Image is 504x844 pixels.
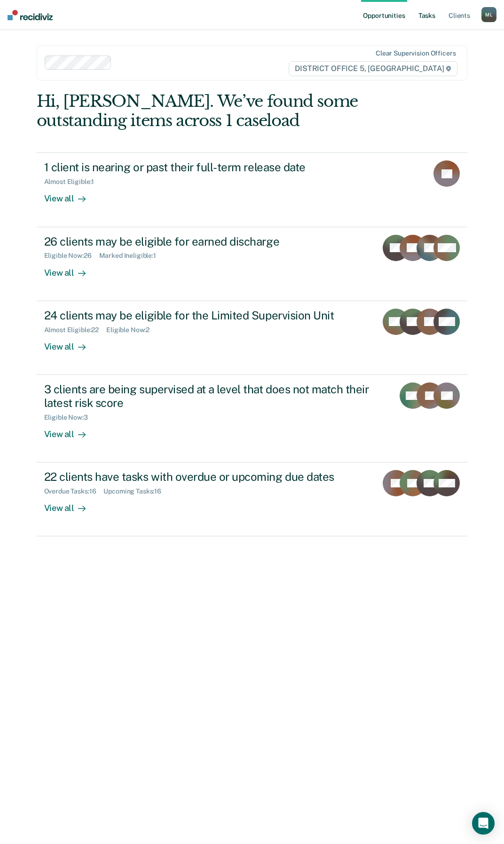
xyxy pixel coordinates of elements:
[44,495,97,514] div: View all
[376,49,456,57] div: Clear supervision officers
[44,382,374,410] div: 3 clients are being supervised at a level that does not match their latest risk score
[37,92,381,130] div: Hi, [PERSON_NAME]. We’ve found some outstanding items across 1 caseload
[44,178,102,186] div: Almost Eligible : 1
[44,186,97,204] div: View all
[481,7,496,22] button: ML
[44,487,104,495] div: Overdue Tasks : 16
[44,260,97,278] div: View all
[37,152,468,227] a: 1 client is nearing or past their full-term release dateAlmost Eligible:1View all
[37,301,468,375] a: 24 clients may be eligible for the Limited Supervision UnitAlmost Eligible:22Eligible Now:2View all
[44,160,374,174] div: 1 client is nearing or past their full-term release date
[44,309,370,322] div: 24 clients may be eligible for the Limited Supervision Unit
[44,235,370,248] div: 26 clients may be eligible for earned discharge
[106,326,157,334] div: Eligible Now : 2
[472,812,495,835] div: Open Intercom Messenger
[37,227,468,301] a: 26 clients may be eligible for earned dischargeEligible Now:26Marked Ineligible:1View all
[37,375,468,462] a: 3 clients are being supervised at a level that does not match their latest risk scoreEligible Now...
[99,252,164,260] div: Marked Ineligible : 1
[103,487,169,495] div: Upcoming Tasks : 16
[44,470,370,484] div: 22 clients have tasks with overdue or upcoming due dates
[481,7,496,22] div: M L
[44,421,97,439] div: View all
[44,326,107,334] div: Almost Eligible : 22
[44,334,97,352] div: View all
[37,462,468,536] a: 22 clients have tasks with overdue or upcoming due datesOverdue Tasks:16Upcoming Tasks:16View all
[44,414,95,422] div: Eligible Now : 3
[44,252,99,260] div: Eligible Now : 26
[8,10,53,20] img: Recidiviz
[289,61,457,76] span: DISTRICT OFFICE 5, [GEOGRAPHIC_DATA]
